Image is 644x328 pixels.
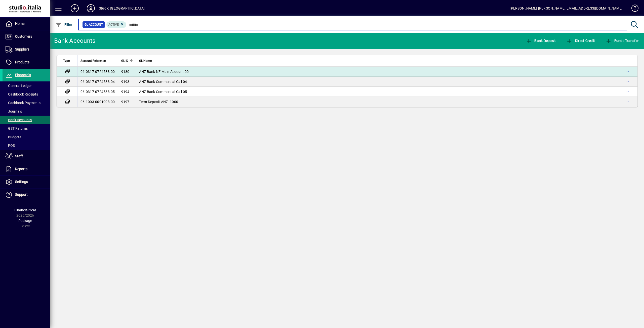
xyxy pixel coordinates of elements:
[18,219,32,223] span: Package
[106,21,127,28] mat-chip: Activation Status: Active
[14,208,36,212] span: Financial Year
[121,70,130,74] span: 9180
[3,18,50,30] a: Home
[3,141,50,150] a: POS
[3,176,50,188] a: Settings
[5,118,32,122] span: Bank Accounts
[139,58,602,64] div: GL Name
[15,34,32,38] span: Customers
[623,98,631,106] button: More options
[3,107,50,116] a: Journals
[63,58,70,64] span: Type
[5,109,22,113] span: Journals
[606,39,639,43] span: Funds Transfer
[5,135,21,139] span: Budgets
[15,73,31,77] span: Financials
[77,87,118,97] td: 06-0317-0724533-05
[80,58,106,64] span: Account Reference
[108,23,119,26] span: Active
[5,101,41,105] span: Cashbook Payments
[83,4,99,13] button: Profile
[3,30,50,43] a: Customers
[15,180,28,184] span: Settings
[5,144,15,148] span: POS
[15,22,24,26] span: Home
[3,150,50,163] a: Staff
[3,124,50,133] a: GST Returns
[139,100,178,104] span: Term Deposit ANZ -1000
[121,58,133,64] div: GL ID
[15,154,23,158] span: Staff
[566,39,595,43] span: Direct Credit
[56,23,72,27] span: Filter
[3,163,50,175] a: Reports
[604,36,640,45] button: Funds Transfer
[121,90,130,94] span: 9194
[510,4,623,12] div: [PERSON_NAME] [PERSON_NAME][EMAIL_ADDRESS][DOMAIN_NAME]
[99,4,145,12] div: Studio [GEOGRAPHIC_DATA]
[139,90,187,94] span: ANZ Bank Commercial Call 05
[67,4,83,13] button: Add
[121,80,130,84] span: 9193
[77,67,118,77] td: 06-0317-0724533-00
[139,70,189,74] span: ANZ Bank NZ Main Account 00
[139,58,152,64] span: GL Name
[77,77,118,87] td: 06-0317-0724533-04
[77,97,118,107] td: 06-1003-0001003-00
[3,99,50,107] a: Cashbook Payments
[3,81,50,90] a: General Ledger
[139,80,187,84] span: ANZ Bank Commercial Call 04
[63,58,74,64] div: Type
[15,193,28,197] span: Support
[623,88,631,96] button: More options
[565,36,596,45] button: Direct Credit
[628,1,638,17] a: Knowledge Base
[54,37,95,45] div: Bank Accounts
[121,58,128,64] span: GL ID
[3,133,50,141] a: Budgets
[5,92,38,96] span: Cashbook Receipts
[5,126,28,130] span: GST Returns
[121,100,130,104] span: 9197
[3,43,50,56] a: Suppliers
[623,68,631,76] button: More options
[3,116,50,124] a: Bank Accounts
[54,20,74,29] button: Filter
[3,90,50,99] a: Cashbook Receipts
[525,36,557,45] button: Bank Deposit
[623,78,631,86] button: More options
[3,56,50,69] a: Products
[15,167,27,171] span: Reports
[15,60,29,64] span: Products
[15,47,29,51] span: Suppliers
[5,84,32,88] span: General Ledger
[526,39,556,43] span: Bank Deposit
[85,22,103,27] span: GL Account
[3,189,50,201] a: Support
